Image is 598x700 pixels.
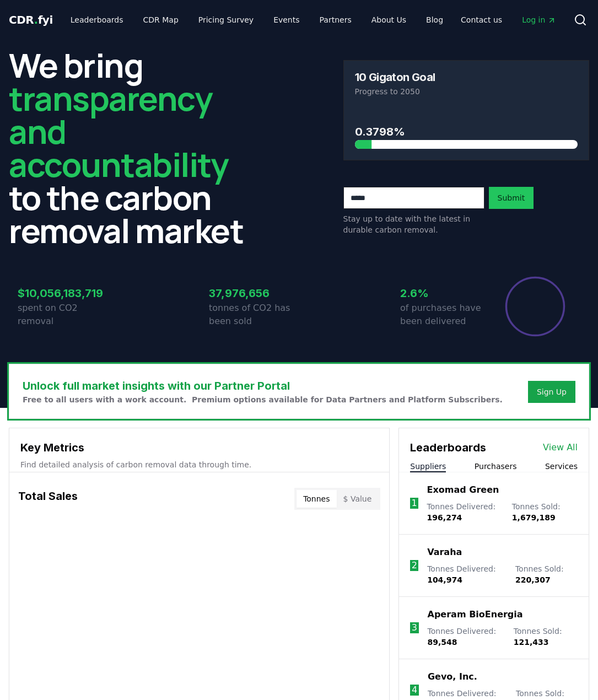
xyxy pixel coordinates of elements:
[427,563,504,585] p: Tonnes Delivered :
[489,187,534,209] button: Submit
[537,386,567,397] a: Sign Up
[18,488,78,510] h3: Total Sales
[20,439,378,456] h3: Key Metrics
[428,670,477,683] a: Gevo, Inc.
[412,621,417,634] p: 3
[355,86,578,97] p: Progress to 2050
[427,483,499,497] a: Exomad Green
[190,10,262,30] a: Pricing Survey
[475,461,517,472] button: Purchasers
[514,638,549,647] span: 121,433
[514,626,578,648] p: Tonnes Sold :
[209,301,299,328] p: tonnes of CO2 has been sold
[209,285,299,301] h3: 37,976,656
[355,72,435,83] h3: 10 Gigaton Goal
[9,13,53,26] span: CDR fyi
[355,123,578,140] h3: 0.3798%
[411,497,417,510] p: 1
[428,626,503,648] p: Tonnes Delivered :
[410,461,446,472] button: Suppliers
[18,285,108,301] h3: $10,056,183,719
[427,513,462,522] span: 196,274
[34,13,38,26] span: .
[412,559,417,572] p: 2
[545,461,578,472] button: Services
[20,459,378,470] p: Find detailed analysis of carbon removal data through time.
[410,439,486,456] h3: Leaderboards
[522,14,556,25] span: Log in
[337,490,379,508] button: $ Value
[512,513,556,522] span: 1,679,189
[265,10,308,30] a: Events
[400,301,491,328] p: of purchases have been delivered
[343,213,484,235] p: Stay up to date with the latest in durable carbon removal.
[297,490,336,508] button: Tonnes
[452,10,565,30] nav: Main
[311,10,360,30] a: Partners
[412,683,417,697] p: 4
[515,563,578,585] p: Tonnes Sold :
[363,10,415,30] a: About Us
[9,49,255,247] h2: We bring to the carbon removal market
[9,76,228,187] span: transparency and accountability
[23,394,503,405] p: Free to all users with a work account. Premium options available for Data Partners and Platform S...
[452,10,511,30] a: Contact us
[62,10,452,30] nav: Main
[427,501,501,523] p: Tonnes Delivered :
[417,10,452,30] a: Blog
[62,10,132,30] a: Leaderboards
[23,378,503,394] h3: Unlock full market insights with our Partner Portal
[428,638,457,647] span: 89,548
[515,575,551,584] span: 220,307
[400,285,491,301] h3: 2.6%
[134,10,187,30] a: CDR Map
[528,381,575,403] button: Sign Up
[9,12,53,28] a: CDR.fyi
[512,501,578,523] p: Tonnes Sold :
[427,546,462,559] a: Varaha
[513,10,565,30] a: Log in
[18,301,108,328] p: spent on CO2 removal
[543,441,578,454] a: View All
[428,608,523,621] a: Aperam BioEnergia
[427,575,462,584] span: 104,974
[504,276,566,337] div: Percentage of sales delivered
